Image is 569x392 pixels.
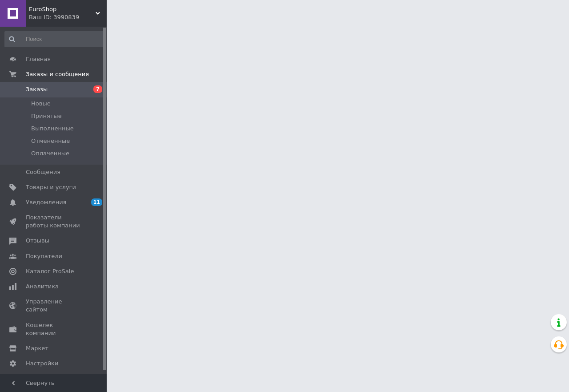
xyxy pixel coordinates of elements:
[26,55,51,63] span: Главная
[31,125,74,133] span: Выполненные
[29,5,96,13] span: EuroShop
[91,198,102,206] span: 11
[29,13,107,21] div: Ваш ID: 3990839
[26,321,82,337] span: Кошелек компании
[26,198,66,206] span: Уведомления
[26,237,49,245] span: Отзывы
[26,298,82,314] span: Управление сайтом
[26,85,48,93] span: Заказы
[26,183,76,191] span: Товары и услуги
[26,214,82,230] span: Показатели работы компании
[93,85,102,93] span: 7
[4,31,105,47] input: Поиск
[26,70,89,78] span: Заказы и сообщения
[31,150,69,158] span: Оплаченные
[26,168,60,176] span: Сообщения
[26,267,74,275] span: Каталог ProSale
[26,283,59,291] span: Аналитика
[31,100,51,108] span: Новые
[31,137,70,145] span: Отмененные
[31,112,62,120] span: Принятые
[26,344,48,352] span: Маркет
[26,360,58,368] span: Настройки
[26,252,62,260] span: Покупатели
